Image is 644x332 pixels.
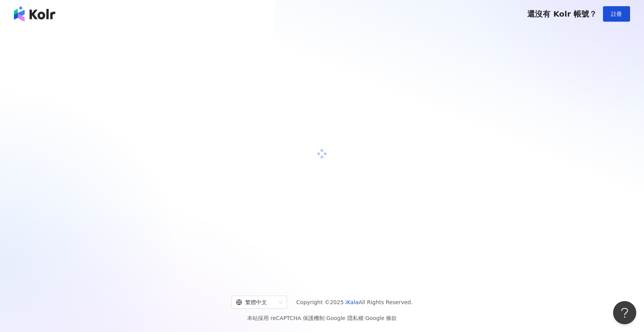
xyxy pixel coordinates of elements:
span: 還沒有 Kolr 帳號？ [527,9,597,19]
a: Google 隱私權 [326,315,364,321]
span: Copyright © 2025 All Rights Reserved. [296,298,413,307]
button: 註冊 [603,6,630,22]
a: iKala [345,299,359,305]
span: 註冊 [611,11,622,17]
div: 繁體中文 [236,296,275,308]
span: | [364,315,366,321]
iframe: Help Scout Beacon - Open [613,301,636,324]
span: 本站採用 reCAPTCHA 保護機制 [247,313,397,323]
img: logo [14,6,55,22]
span: | [325,315,326,321]
a: Google 條款 [365,315,397,321]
